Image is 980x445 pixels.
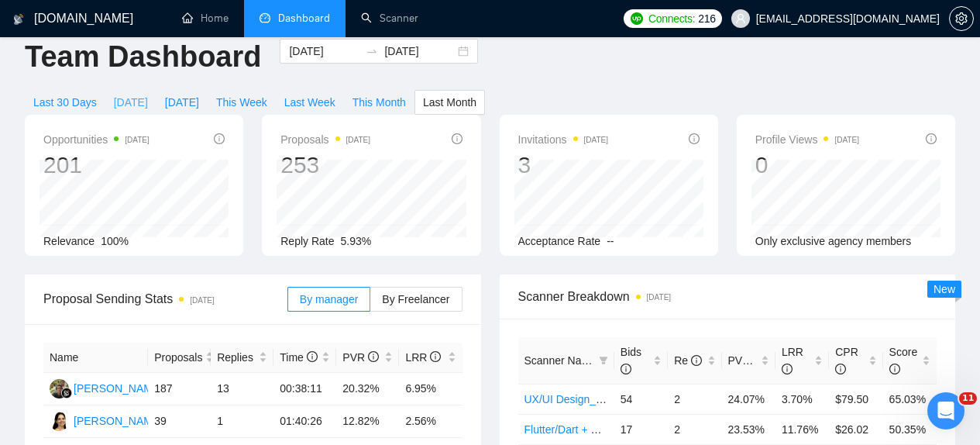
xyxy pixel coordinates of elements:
span: New [934,283,955,295]
td: 1 [211,405,273,438]
a: UX/UI Design_Fin Tech [524,393,637,405]
span: Opportunities [43,130,150,149]
span: -- [607,235,614,247]
h1: Team Dashboard [25,39,261,75]
div: 201 [43,150,150,180]
span: 216 [698,10,715,27]
button: [DATE] [105,90,156,115]
span: info-circle [452,133,462,144]
a: searchScanner [361,12,418,25]
span: Acceptance Rate [518,235,601,247]
span: Score [889,346,918,375]
td: 6.95% [399,373,462,405]
td: 11.76% [775,414,829,444]
td: $79.50 [829,384,882,414]
span: Proposals [154,349,202,366]
time: [DATE] [647,293,671,302]
button: Last Month [414,90,485,115]
span: info-circle [782,364,793,374]
button: This Month [344,90,414,115]
input: End date [384,43,455,60]
button: This Week [208,90,276,115]
span: Only exclusive agency members [755,235,912,247]
span: 5.93% [341,235,372,247]
img: upwork-logo.png [631,12,643,25]
td: 13 [211,373,273,405]
td: 00:38:11 [273,373,336,405]
span: Scanner Breakdown [518,287,937,306]
div: 3 [518,150,609,180]
div: [PERSON_NAME] Gde [PERSON_NAME] [74,380,279,397]
td: 24.07% [722,384,775,414]
td: 65.03% [883,384,937,414]
span: info-circle [689,133,700,144]
button: Last 30 Days [25,90,105,115]
span: Time [280,351,317,364]
span: Connects: [648,10,695,27]
td: 23.53% [722,414,775,444]
span: info-circle [307,351,318,362]
span: swap-right [366,45,378,57]
span: info-circle [889,364,900,374]
td: 20.32% [336,373,399,405]
span: Proposals [280,130,370,149]
button: Last Week [276,90,344,115]
span: info-circle [926,133,937,144]
div: 253 [280,150,370,180]
th: Name [43,343,148,373]
span: Invitations [518,130,609,149]
span: By Freelancer [382,293,449,305]
span: CPR [835,346,858,375]
div: 0 [755,150,859,180]
a: Flutter/Dart + HealthCare [524,423,646,436]
span: info-circle [835,364,846,374]
th: Replies [211,343,273,373]
a: setting [949,12,974,25]
span: filter [596,349,611,372]
img: logo [13,7,24,32]
img: AP [50,412,69,431]
time: [DATE] [125,136,149,144]
td: 12.82% [336,405,399,438]
span: PVR [728,354,765,367]
td: 2.56% [399,405,462,438]
td: 2 [668,384,721,414]
span: Proposal Sending Stats [43,289,287,309]
img: IB [50,379,69,398]
span: Last Week [284,94,335,111]
span: Relevance [43,235,95,247]
time: [DATE] [834,136,858,144]
span: Last 30 Days [33,94,97,111]
span: user [735,13,746,24]
span: dashboard [260,12,270,23]
span: This Month [352,94,406,111]
td: $26.02 [829,414,882,444]
button: [DATE] [156,90,208,115]
a: IB[PERSON_NAME] Gde [PERSON_NAME] [50,381,279,394]
span: Reply Rate [280,235,334,247]
span: Dashboard [278,12,330,25]
time: [DATE] [584,136,608,144]
span: info-circle [691,355,702,366]
div: [PERSON_NAME] [74,412,163,429]
span: [DATE] [165,94,199,111]
td: 3.70% [775,384,829,414]
td: 2 [668,414,721,444]
span: By manager [300,293,358,305]
span: PVR [342,351,379,364]
span: 100% [101,235,129,247]
th: Proposals [148,343,211,373]
input: Start date [289,43,359,60]
td: 187 [148,373,211,405]
span: filter [599,356,608,365]
span: Profile Views [755,130,859,149]
span: Scanner Name [524,354,597,367]
button: setting [949,6,974,31]
span: setting [950,12,973,25]
span: 11 [959,392,977,405]
span: info-circle [368,351,379,362]
span: info-circle [430,351,441,362]
img: gigradar-bm.png [61,388,72,398]
iframe: Intercom live chat [927,392,965,429]
td: 54 [614,384,668,414]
